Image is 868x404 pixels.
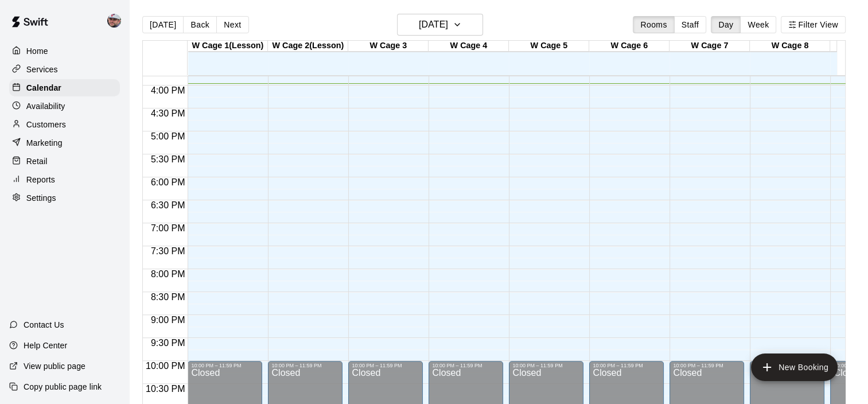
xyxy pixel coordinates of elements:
[711,16,741,33] button: Day
[633,16,674,33] button: Rooms
[348,41,429,52] div: W Cage 3
[432,363,500,368] div: 10:00 PM – 11:59 PM
[142,16,184,33] button: [DATE]
[24,340,67,351] p: Help Center
[509,41,589,52] div: W Cage 5
[9,42,120,60] a: Home
[419,17,448,33] h6: [DATE]
[674,16,707,33] button: Staff
[9,79,120,96] a: Calendar
[9,116,120,133] a: Customers
[143,361,188,371] span: 10:00 PM
[24,381,102,393] p: Copy public page link
[740,16,776,33] button: Week
[593,363,660,368] div: 10:00 PM – 11:59 PM
[148,131,188,141] span: 5:00 PM
[148,223,188,233] span: 7:00 PM
[24,319,64,331] p: Contact Us
[148,154,188,164] span: 5:30 PM
[9,134,120,151] a: Marketing
[9,189,120,207] a: Settings
[148,108,188,118] span: 4:30 PM
[750,41,830,52] div: W Cage 8
[9,61,120,78] a: Services
[670,41,750,52] div: W Cage 7
[9,153,120,170] a: Retail
[107,14,121,28] img: Alec Silverman
[26,100,65,112] p: Availability
[26,82,61,94] p: Calendar
[148,269,188,279] span: 8:00 PM
[26,64,58,75] p: Services
[143,384,188,394] span: 10:30 PM
[26,137,63,149] p: Marketing
[148,177,188,187] span: 6:00 PM
[268,41,348,52] div: W Cage 2(Lesson)
[9,171,120,188] a: Reports
[26,119,66,130] p: Customers
[429,41,509,52] div: W Cage 4
[352,363,419,368] div: 10:00 PM – 11:59 PM
[26,45,48,57] p: Home
[589,41,670,52] div: W Cage 6
[148,338,188,348] span: 9:30 PM
[397,14,483,36] button: [DATE]
[188,41,268,52] div: W Cage 1(Lesson)
[24,360,85,372] p: View public page
[271,363,339,368] div: 10:00 PM – 11:59 PM
[191,363,259,368] div: 10:00 PM – 11:59 PM
[781,16,845,33] button: Filter View
[148,246,188,256] span: 7:30 PM
[148,292,188,302] span: 8:30 PM
[9,98,120,115] a: Availability
[148,315,188,325] span: 9:00 PM
[26,192,56,204] p: Settings
[26,156,48,167] p: Retail
[26,174,55,185] p: Reports
[148,86,188,95] span: 4:00 PM
[751,353,838,381] button: add
[512,363,580,368] div: 10:00 PM – 11:59 PM
[183,16,217,33] button: Back
[673,363,741,368] div: 10:00 PM – 11:59 PM
[148,200,188,210] span: 6:30 PM
[216,16,248,33] button: Next
[105,9,129,32] div: Alec Silverman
